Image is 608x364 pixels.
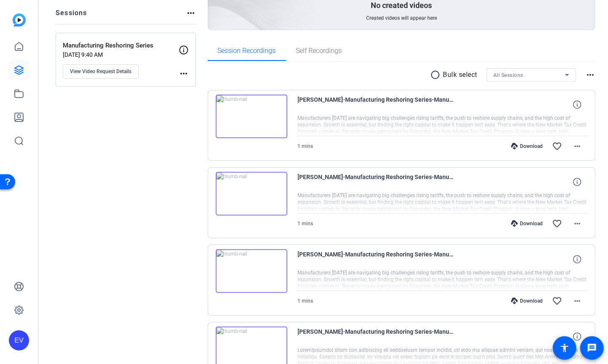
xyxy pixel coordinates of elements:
[56,8,87,24] h2: Sessions
[493,72,523,78] span: All Sessions
[63,41,179,50] p: Manufacturing Reshoring Series
[371,0,432,11] p: No created videos
[179,69,189,79] mat-icon: more_horiz
[298,249,454,269] span: [PERSON_NAME]-Manufacturing Reshoring Series-Manufacturing Reshoring Series-1756824397827-webcam
[298,327,454,347] span: [PERSON_NAME]-Manufacturing Reshoring Series-Manufacturing Reshoring Series-1756823751769-webcam
[63,51,179,58] p: [DATE] 9:40 AM
[552,141,562,151] mat-icon: favorite_border
[298,221,313,227] span: 1 mins
[572,296,582,306] mat-icon: more_horiz
[298,172,454,192] span: [PERSON_NAME]-Manufacturing Reshoring Series-Manufacturing Reshoring Series-1756824618812-webcam
[507,143,547,150] div: Download
[186,8,196,18] mat-icon: more_horiz
[216,249,287,293] img: thumb-nail
[585,70,595,80] mat-icon: more_horiz
[443,70,478,80] p: Bulk select
[9,330,29,351] div: EV
[70,68,131,75] span: View Video Request Details
[298,143,313,149] span: 1 mins
[296,47,342,54] span: Self Recordings
[507,298,547,304] div: Download
[216,95,287,138] img: thumb-nail
[552,219,562,229] mat-icon: favorite_border
[587,343,597,353] mat-icon: message
[572,141,582,151] mat-icon: more_horiz
[366,15,437,21] span: Created videos will appear here
[298,298,313,304] span: 1 mins
[507,220,547,227] div: Download
[13,13,26,26] img: blue-gradient.svg
[216,172,287,216] img: thumb-nail
[63,64,139,79] button: View Video Request Details
[431,70,443,80] mat-icon: radio_button_unchecked
[560,343,570,353] mat-icon: accessibility
[298,95,454,115] span: [PERSON_NAME]-Manufacturing Reshoring Series-Manufacturing Reshoring Series-1756824799573-webcam
[218,47,276,54] span: Session Recordings
[572,219,582,229] mat-icon: more_horiz
[552,296,562,306] mat-icon: favorite_border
